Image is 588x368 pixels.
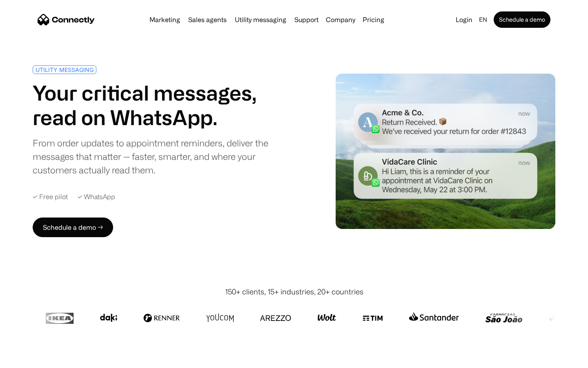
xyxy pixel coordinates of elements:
div: en [479,14,487,25]
a: Schedule a demo [494,11,550,28]
a: Schedule a demo → [33,218,113,237]
a: Utility messaging [232,16,290,23]
a: Support [291,16,322,23]
div: 150+ clients, 15+ industries, 20+ countries [225,286,363,297]
a: Sales agents [185,16,230,23]
div: Company [326,14,355,25]
a: Login [452,14,476,25]
div: ✓ WhatsApp [78,193,115,201]
div: ✓ Free pilot [33,193,68,201]
div: UTILITY MESSAGING [36,67,94,73]
a: Pricing [359,16,388,23]
a: Marketing [146,16,183,23]
div: From order updates to appointment reminders, deliver the messages that matter — faster, smarter, ... [33,136,291,177]
h1: Your critical messages, read on WhatsApp. [33,81,291,130]
aside: Language selected: English [8,353,49,365]
ul: Language list [16,354,49,365]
